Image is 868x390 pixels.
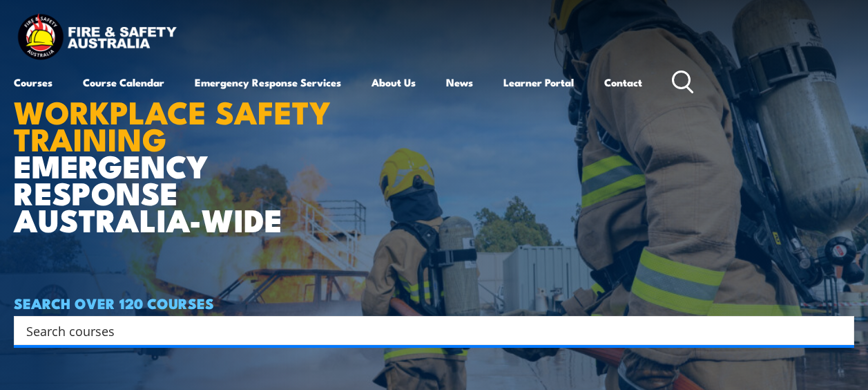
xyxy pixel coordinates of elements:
h1: EMERGENCY RESPONSE AUSTRALIA-WIDE [14,63,351,233]
a: Course Calendar [83,66,164,99]
button: Search magnifier button [830,321,849,340]
a: News [446,66,473,99]
form: Search form [29,321,827,340]
a: Courses [14,66,52,99]
h4: SEARCH OVER 120 COURSES [14,295,854,310]
input: Search input [26,320,824,341]
a: Emergency Response Services [195,66,341,99]
a: About Us [372,66,416,99]
a: Contact [604,66,642,99]
strong: WORKPLACE SAFETY TRAINING [14,87,331,162]
a: Learner Portal [503,66,574,99]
